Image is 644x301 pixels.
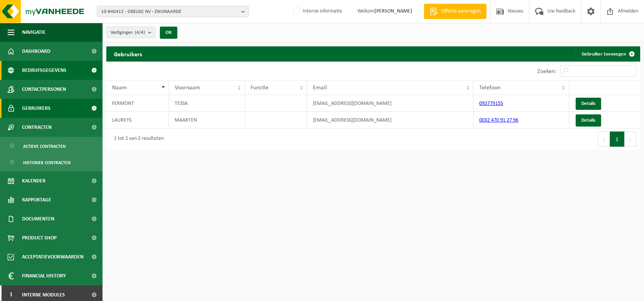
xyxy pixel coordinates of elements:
span: Vestigingen [110,27,145,38]
span: Historiek contracten [23,155,71,170]
button: 10-840412 - OBELISC NV - ZWIJNAARDE [97,6,249,17]
span: Financial History [22,266,66,285]
a: Offerte aanvragen [424,4,486,19]
td: [EMAIL_ADDRESS][DOMAIN_NAME] [307,112,474,128]
a: Details [576,114,601,127]
span: Rapportage [22,190,51,209]
button: Previous [598,131,610,147]
strong: [PERSON_NAME] [374,8,412,14]
count: (4/4) [135,30,145,35]
span: Dashboard [22,42,51,61]
span: Documenten [22,209,54,228]
td: [EMAIL_ADDRESS][DOMAIN_NAME] [307,95,474,112]
a: Gebruiker toevoegen [576,46,639,62]
span: 10-840412 - OBELISC NV - ZWIJNAARDE [101,6,238,17]
span: Navigatie [22,23,46,42]
span: Contactpersonen [22,80,66,99]
a: Actieve contracten [2,139,101,153]
span: Functie [251,85,268,91]
label: Zoeken: [537,68,556,74]
button: Vestigingen(4/4) [106,27,155,38]
span: Contracten [22,118,52,137]
span: Naam [112,85,127,91]
span: Email [313,85,327,91]
span: Voornaam [175,85,200,91]
h2: Gebruikers [106,46,150,61]
span: Product Shop [22,228,57,247]
td: TESSA [169,95,245,112]
label: Interne informatie [292,6,342,17]
span: Offerte aanvragen [439,8,483,15]
a: Details [576,98,601,110]
button: OK [160,27,177,39]
a: 0032 470 91 27 96 [479,117,518,123]
button: Next [625,131,636,147]
a: Historiek contracten [2,155,101,170]
span: Acceptatievoorwaarden [22,247,84,266]
td: MAARTEN [169,112,245,128]
span: Actieve contracten [23,139,66,154]
a: 092779155 [479,101,503,106]
div: 1 tot 2 van 2 resultaten [110,132,164,146]
span: Bedrijfsgegevens [22,61,66,80]
span: Telefoon [479,85,500,91]
span: Kalender [22,171,46,190]
td: LAUREYS [106,112,169,128]
button: 1 [610,131,625,147]
span: Gebruikers [22,99,51,118]
td: FERMONT [106,95,169,112]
